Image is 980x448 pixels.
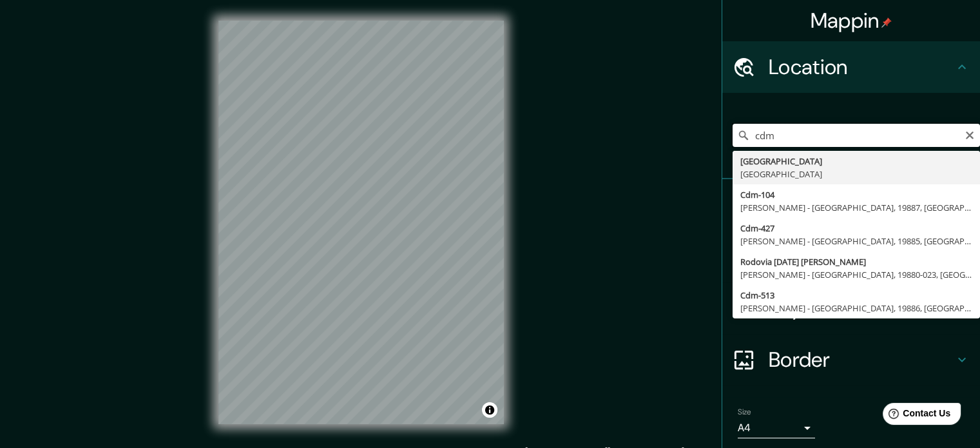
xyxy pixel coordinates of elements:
[740,188,972,201] div: Cdm-104
[740,255,972,268] div: Rodovia [DATE] [PERSON_NAME]
[769,347,954,373] h4: Border
[733,124,980,147] input: Pick your city or area
[811,8,892,34] h4: Mappin
[738,407,751,418] label: Size
[740,235,972,248] div: [PERSON_NAME] - [GEOGRAPHIC_DATA], 19885, [GEOGRAPHIC_DATA]
[482,402,497,418] button: Toggle attribution
[218,21,504,424] canvas: Map
[740,155,972,168] div: [GEOGRAPHIC_DATA]
[881,17,892,28] img: pin-icon.png
[740,302,972,315] div: [PERSON_NAME] - [GEOGRAPHIC_DATA], 19886, [GEOGRAPHIC_DATA]
[865,398,966,434] iframe: Help widget launcher
[740,268,972,281] div: [PERSON_NAME] - [GEOGRAPHIC_DATA], 19880-023, [GEOGRAPHIC_DATA]
[722,41,980,93] div: Location
[722,334,980,385] div: Border
[740,289,972,302] div: Cdm-513
[740,201,972,214] div: [PERSON_NAME] - [GEOGRAPHIC_DATA], 19887, [GEOGRAPHIC_DATA]
[740,222,972,235] div: Cdm-427
[965,128,975,141] button: Clear
[769,295,954,321] h4: Layout
[769,54,954,80] h4: Location
[722,282,980,334] div: Layout
[738,418,815,438] div: A4
[722,231,980,282] div: Style
[740,168,972,180] div: [GEOGRAPHIC_DATA]
[722,179,980,231] div: Pins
